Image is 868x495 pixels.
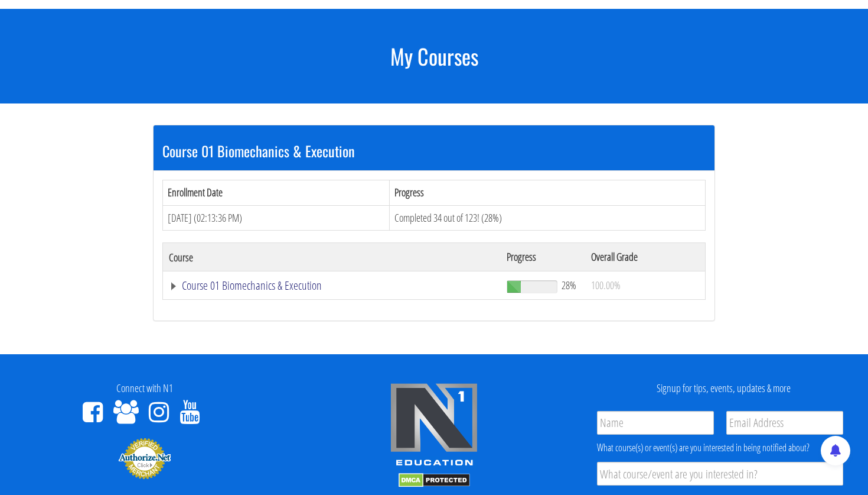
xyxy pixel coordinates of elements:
[163,243,501,271] th: Course
[585,271,706,300] td: 100.00%
[597,441,843,455] div: What course(s) or event(s) are you interested in being notified about?
[597,411,714,435] input: Name
[562,279,576,292] span: 28%
[9,383,280,394] h4: Connect with N1
[163,205,390,231] td: [DATE] (02:13:36 PM)
[390,383,478,470] img: n1-edu-logo
[585,243,706,271] th: Overall Grade
[118,437,171,480] img: Authorize.Net Merchant - Click to Verify
[597,462,843,486] input: What course/event are you interested in?
[163,180,390,205] th: Enrollment Date
[390,205,706,231] td: Completed 34 out of 123! (28%)
[162,143,706,158] h3: Course 01 Biomechanics & Execution
[390,180,706,205] th: Progress
[501,243,585,271] th: Progress
[399,473,470,487] img: DMCA.com Protection Status
[726,411,843,435] input: Email Address
[169,280,495,292] a: Course 01 Biomechanics & Execution
[588,383,859,394] h4: Signup for tips, events, updates & more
